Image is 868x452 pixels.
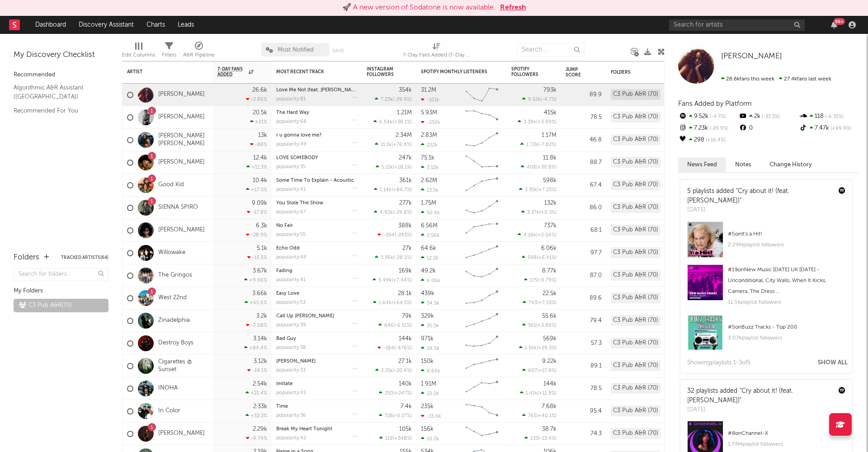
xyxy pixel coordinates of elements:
div: You Stole The Show [276,201,358,206]
div: popularity: 41 [276,278,306,282]
div: 3.2k [256,313,267,319]
div: Filters [162,50,176,61]
div: ( ) [375,141,412,147]
div: 64.6k [421,245,436,251]
span: 7.23k [381,97,393,102]
div: A&R Pipeline [183,38,215,65]
div: -2.86 % [246,96,267,102]
div: popularity: 68 [276,119,307,124]
div: ( ) [377,232,412,238]
div: 26.6k [252,87,267,93]
svg: Chart title [462,106,502,129]
a: Recommended For You [14,106,99,116]
div: 2.62M [421,178,437,184]
div: Folders [611,70,679,75]
a: Dashboard [29,16,72,34]
span: -28.2 % [395,255,410,260]
div: 5.1k [257,245,267,251]
span: +0.3 % [541,210,555,215]
div: 5 playlists added [687,187,832,206]
a: [PERSON_NAME] [158,226,205,234]
div: My Folders [14,286,108,297]
input: Search for folders... [14,268,108,281]
svg: Chart title [462,332,502,355]
svg: Chart title [462,84,502,106]
div: C3 Pub A&R (70) [611,270,660,281]
span: 175 [530,278,538,283]
div: 598k [543,178,557,184]
a: Destroy Boys [158,339,193,347]
div: 354k [399,87,412,93]
span: +64.5 % [393,301,410,306]
a: [PERSON_NAME] [158,430,205,438]
div: popularity: 35 [276,165,306,169]
div: +21 % [250,119,267,125]
span: 3.39k [524,120,536,125]
a: INOHA [158,385,178,392]
div: +17.5 % [246,187,267,193]
svg: Chart title [462,264,502,287]
div: -28.9 % [246,232,267,238]
a: Good Kid [158,181,184,189]
div: 55.6k [542,313,557,319]
div: ( ) [518,232,557,238]
span: 1.64k [379,301,392,306]
div: 6.3k [256,223,267,229]
span: +3.89 % [538,323,555,328]
div: C3 Pub A&R (70) [611,225,660,235]
span: [PERSON_NAME] [721,52,782,60]
div: Filters [162,38,176,65]
span: 743 [528,301,537,306]
a: Zinadelphia [158,317,190,325]
div: ( ) [523,300,557,306]
div: # 5 on Buzz Tracks - Top 200 [728,322,845,333]
a: [PERSON_NAME] [158,91,205,99]
div: 222k [421,142,438,148]
div: 971k [421,336,434,342]
div: Edit Columns [122,38,155,65]
div: Spotify Monthly Listeners [421,69,489,75]
div: +11.3 % [246,164,267,170]
div: # 5 on It's a Hit! [728,229,845,240]
svg: Chart title [462,242,502,264]
div: ( ) [520,141,557,147]
div: 329k [421,313,434,319]
div: 46.8 [566,135,602,146]
a: Bad Guy [276,336,296,341]
div: 28.1k [398,291,412,297]
a: Time [276,404,288,409]
div: 13k [258,132,267,138]
span: 7-Day Fans Added [217,66,246,77]
div: 8.77k [542,268,557,274]
span: 4.92k [380,210,393,215]
span: 4.16k [524,233,536,238]
div: 298 [678,134,738,146]
span: -7.82 % [539,142,555,147]
a: Cigarettes @ Sunset [158,358,208,374]
span: +30.8 % [538,165,555,170]
span: Most Notified [278,47,314,53]
a: The Hard Way [276,110,309,115]
div: 31.2M [421,87,436,93]
div: C3 Pub A&R ( 70 ) [19,300,72,311]
div: 3.14k [253,336,267,342]
span: -4.7 % [708,114,726,119]
div: 0 [738,122,798,134]
span: 561 [528,323,536,328]
span: 6.54k [379,120,392,125]
div: 97.7 [566,248,602,259]
div: ( ) [519,187,557,193]
div: 68.1 [566,225,602,236]
div: 12.4k [253,155,267,161]
div: C3 Pub A&R (70) [611,179,660,190]
span: 646 [384,323,394,328]
a: Call Up [PERSON_NAME] [276,314,334,319]
div: 7-Day Fans Added (7-Day Fans Added) [403,38,471,65]
div: 7-Day Fans Added (7-Day Fans Added) [403,50,471,61]
div: C3 Pub A&R (70) [611,315,660,326]
span: -243 % [396,233,410,238]
div: -250k [421,119,440,125]
div: 439k [421,291,434,297]
div: # 19 on New Music [DATE] UK [DATE] - Unconditional, City Walls, When It Kicks, Camera, The Dress ... [728,264,845,297]
button: 99+ [831,21,837,28]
